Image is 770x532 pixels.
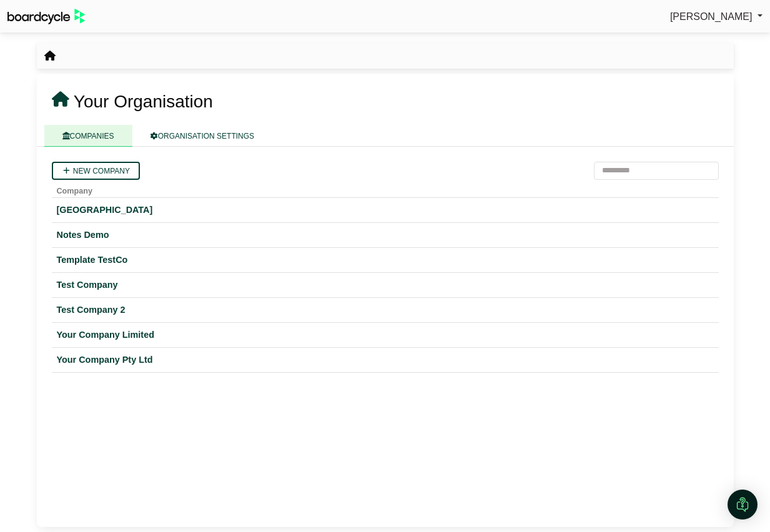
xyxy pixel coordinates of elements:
[670,9,763,25] a: [PERSON_NAME]
[670,11,753,22] span: [PERSON_NAME]
[57,328,714,342] a: Your Company Limited
[44,48,56,64] nav: breadcrumb
[57,303,714,317] a: Test Company 2
[57,278,714,292] a: Test Company
[728,490,758,520] div: Open Intercom Messenger
[7,9,85,24] img: BoardcycleBlackGreen-aaafeed430059cb809a45853b8cf6d952af9d84e6e89e1f1685b34bfd5cb7d64.svg
[57,253,714,267] a: Template TestCo
[74,92,213,111] span: Your Organisation
[57,228,714,242] a: Notes Demo
[132,125,272,147] a: ORGANISATION SETTINGS
[52,162,140,180] a: New company
[57,353,714,367] a: Your Company Pty Ltd
[57,203,714,217] a: [GEOGRAPHIC_DATA]
[52,180,719,198] th: Company
[44,125,132,147] a: COMPANIES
